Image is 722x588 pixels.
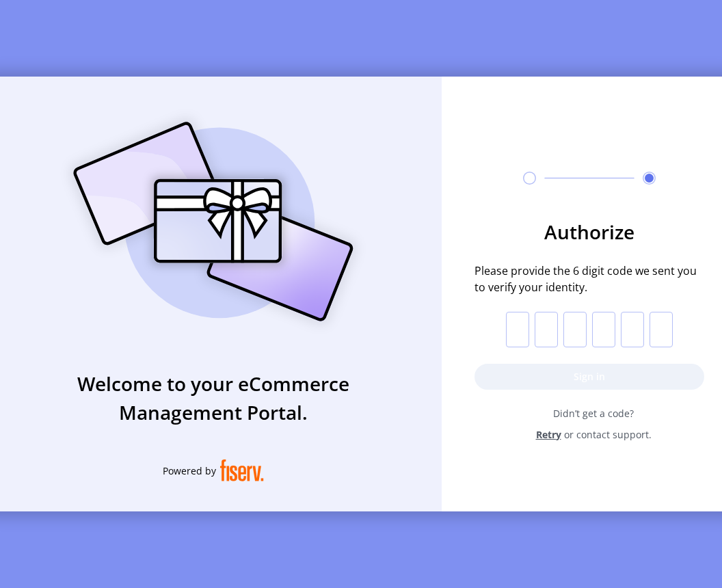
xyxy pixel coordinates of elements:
img: card_Illustration.svg [53,107,374,336]
span: Didn’t get a code? [483,406,704,420]
span: Retry [536,427,561,442]
span: or contact support. [564,427,652,442]
span: Powered by [163,464,216,478]
span: Please provide the 6 digit code we sent you to verify your identity. [474,263,704,295]
h3: Authorize [474,217,704,246]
